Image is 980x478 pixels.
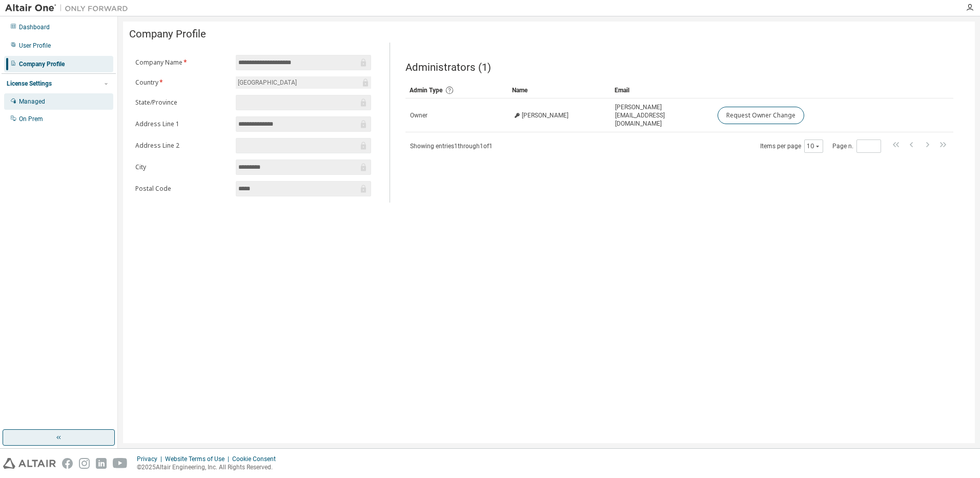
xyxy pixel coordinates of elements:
[62,458,73,469] img: facebook.svg
[232,455,282,463] div: Cookie Consent
[137,455,165,463] div: Privacy
[760,140,823,153] span: Items per page
[113,458,128,469] img: youtube.svg
[19,115,43,123] div: On Prem
[5,3,133,13] img: Altair One
[718,107,804,124] button: Request Owner Change
[410,143,493,150] span: Showing entries 1 through 1 of 1
[19,42,51,50] div: User Profile
[615,82,709,98] div: Email
[512,82,606,98] div: Name
[135,78,230,87] label: Country
[410,87,442,94] span: Admin Type
[236,77,298,88] div: [GEOGRAPHIC_DATA]
[19,23,50,31] div: Dashboard
[135,142,230,150] label: Address Line 2
[3,458,56,469] img: altair_logo.svg
[135,58,230,67] label: Company Name
[7,79,52,88] div: License Settings
[405,61,491,73] span: Administrators (1)
[165,455,232,463] div: Website Terms of Use
[19,97,45,106] div: Managed
[96,458,107,469] img: linkedin.svg
[137,463,282,472] p: © 2025 Altair Engineering, Inc. All Rights Reserved.
[129,28,206,40] span: Company Profile
[135,185,230,193] label: Postal Code
[135,163,230,171] label: City
[832,140,881,153] span: Page n.
[522,111,568,120] span: [PERSON_NAME]
[135,120,230,128] label: Address Line 1
[79,458,90,469] img: instagram.svg
[135,98,230,107] label: State/Province
[236,76,371,89] div: [GEOGRAPHIC_DATA]
[19,60,65,68] div: Company Profile
[410,111,427,120] span: Owner
[807,142,821,150] button: 10
[615,103,708,128] span: [PERSON_NAME][EMAIL_ADDRESS][DOMAIN_NAME]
